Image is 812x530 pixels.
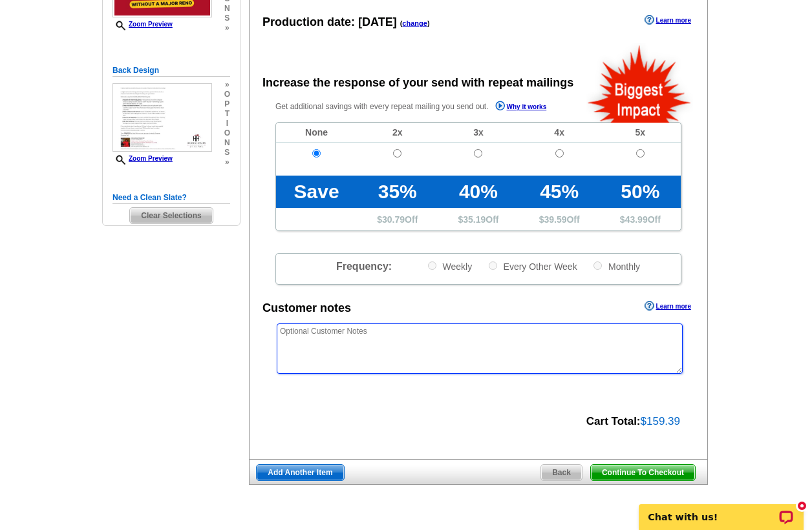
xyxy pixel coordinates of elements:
h5: Need a Clean Slate? [112,192,230,204]
span: p [224,99,230,109]
a: Zoom Preview [112,155,173,162]
label: Every Other Week [487,260,577,272]
a: Why it works [495,101,547,114]
span: 30.79 [382,214,405,225]
span: i [224,119,230,128]
span: $159.39 [641,415,680,427]
input: Monthly [593,261,602,270]
td: $ Off [600,208,681,230]
td: $ Off [357,208,438,230]
span: s [224,14,230,23]
span: n [224,138,230,148]
a: Zoom Preview [112,21,173,28]
iframe: LiveChat chat widget [630,489,812,530]
span: Frequency: [336,261,392,272]
input: Every Other Week [489,261,497,270]
strong: Cart Total: [586,415,641,427]
td: 40% [438,176,518,208]
span: s [224,148,230,158]
a: Learn more [645,15,691,25]
td: 50% [600,176,681,208]
span: Continue To Checkout [591,465,695,480]
td: 4x [519,123,600,143]
input: Weekly [428,261,436,270]
span: [DATE] [358,15,397,28]
td: 45% [519,176,600,208]
td: None [276,123,357,143]
a: Add Another Item [256,464,344,481]
span: n [224,4,230,14]
td: $ Off [519,208,600,230]
td: 5x [600,123,681,143]
img: biggestImpact.png [586,43,693,123]
span: Back [541,465,582,480]
span: t [224,109,230,119]
span: ( ) [400,19,430,27]
span: 39.59 [544,214,566,225]
td: $ Off [438,208,518,230]
img: small-thumb.jpg [112,83,212,152]
div: Production date: [262,14,430,31]
p: Get additional savings with every repeat mailing you send out. [275,99,574,114]
td: 2x [357,123,438,143]
span: o [224,128,230,138]
span: » [224,158,230,167]
span: » [224,23,230,33]
a: Learn more [645,301,691,311]
a: change [402,19,427,27]
label: Monthly [592,260,640,272]
div: Customer notes [262,300,351,317]
span: » [224,80,230,90]
h5: Back Design [112,65,230,77]
td: 35% [357,176,438,208]
span: o [224,90,230,99]
a: Back [540,464,582,481]
td: 3x [438,123,518,143]
span: 35.19 [463,214,486,225]
label: Weekly [427,260,473,272]
span: 43.99 [625,214,648,225]
td: Save [276,176,357,208]
div: Increase the response of your send with repeat mailings [262,74,573,92]
span: Add Another Item [257,465,343,480]
span: Clear Selections [130,208,212,223]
